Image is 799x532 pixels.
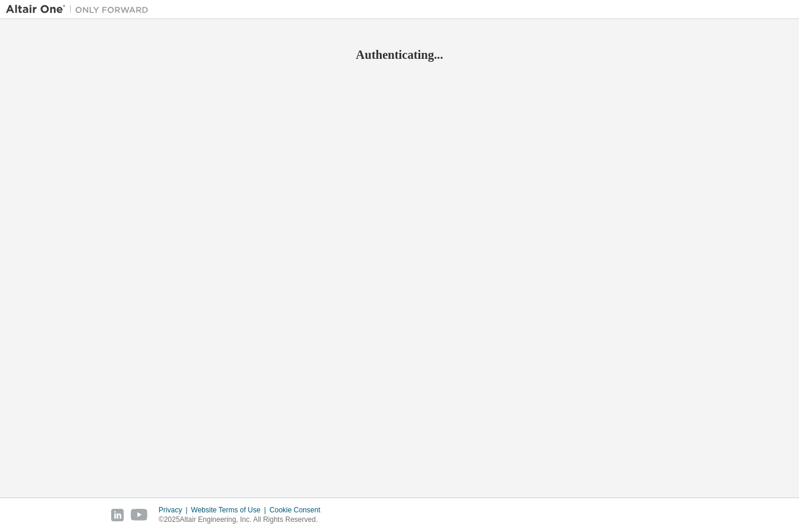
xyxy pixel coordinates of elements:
[269,505,327,515] div: Cookie Consent
[159,505,191,515] div: Privacy
[6,47,793,62] h2: Authenticating...
[159,515,328,525] p: © 2025 Altair Engineering, Inc. All Rights Reserved.
[111,509,124,521] img: linkedin.svg
[6,4,155,15] img: Altair One
[131,509,148,521] img: youtube.svg
[191,505,269,515] div: Website Terms of Use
